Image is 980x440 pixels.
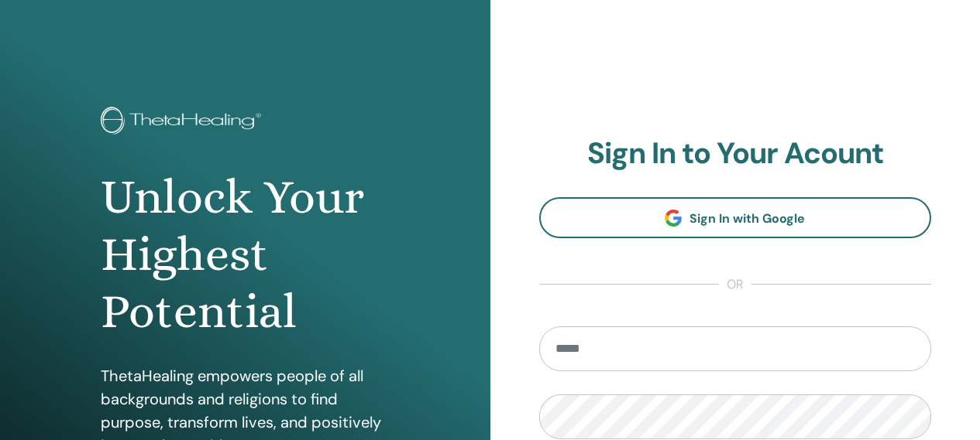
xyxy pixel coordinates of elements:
[719,275,751,294] span: or
[101,169,389,341] h1: Unlock Your Highest Potential
[689,210,805,227] span: Sign In with Google
[539,197,932,238] a: Sign In with Google
[539,136,932,172] h2: Sign In to Your Acount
